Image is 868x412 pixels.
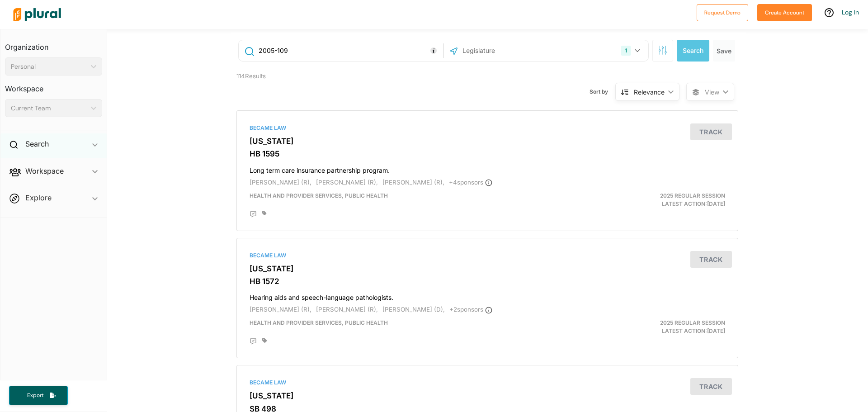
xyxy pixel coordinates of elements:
div: 1 [621,46,631,56]
div: Add tags [262,338,267,343]
span: [PERSON_NAME] (R), [250,179,311,186]
div: Became Law [250,379,725,387]
span: [PERSON_NAME] (D), [382,306,445,313]
span: [PERSON_NAME] (R), [316,179,378,186]
button: Track [690,123,732,140]
h3: HB 1595 [250,149,725,158]
div: Add tags [262,211,267,216]
h2: Search [25,139,49,149]
div: Tooltip anchor [429,47,438,55]
span: Export [21,392,50,399]
div: Became Law [250,251,725,260]
button: Track [690,378,732,395]
h4: Long term care insurance partnership program. [250,162,725,175]
span: Sort by [590,88,615,96]
div: Latest Action: [DATE] [569,192,732,208]
span: [PERSON_NAME] (R), [382,179,444,186]
h3: Workspace [5,76,102,95]
h3: HB 1572 [250,277,725,286]
span: Health and Provider Services, Public Health [250,319,388,326]
button: Track [690,251,732,268]
h4: Hearing aids and speech-language pathologists. [250,289,725,302]
button: Save [713,40,735,62]
input: Legislature [462,42,558,59]
span: Health and Provider Services, Public Health [250,192,388,199]
div: Personal [11,62,87,71]
span: View [705,87,719,97]
div: Current Team [11,104,87,113]
button: 1 [618,42,646,59]
div: Became Law [250,124,725,132]
div: 114 Results [230,69,359,104]
h3: [US_STATE] [250,264,725,273]
span: 2025 Regular Session [660,319,725,326]
h3: [US_STATE] [250,391,725,400]
div: Relevance [634,87,665,97]
a: Create Account [757,7,812,17]
h3: [US_STATE] [250,137,725,146]
a: Request Demo [697,7,748,17]
span: 2025 Regular Session [660,192,725,199]
span: + 2 sponsor s [449,306,492,313]
input: Enter keywords, bill # or legislator name [258,42,441,59]
button: Search [677,40,709,62]
a: Log In [842,8,859,16]
button: Request Demo [697,4,748,21]
div: Add Position Statement [250,211,257,218]
span: [PERSON_NAME] (R), [316,306,378,313]
h3: Organization [5,34,102,54]
div: Latest Action: [DATE] [569,319,732,335]
span: + 4 sponsor s [449,179,492,186]
span: [PERSON_NAME] (R), [250,306,311,313]
button: Create Account [757,4,812,21]
span: Search Filters [658,46,667,53]
div: Add Position Statement [250,338,257,345]
button: Export [9,386,68,405]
